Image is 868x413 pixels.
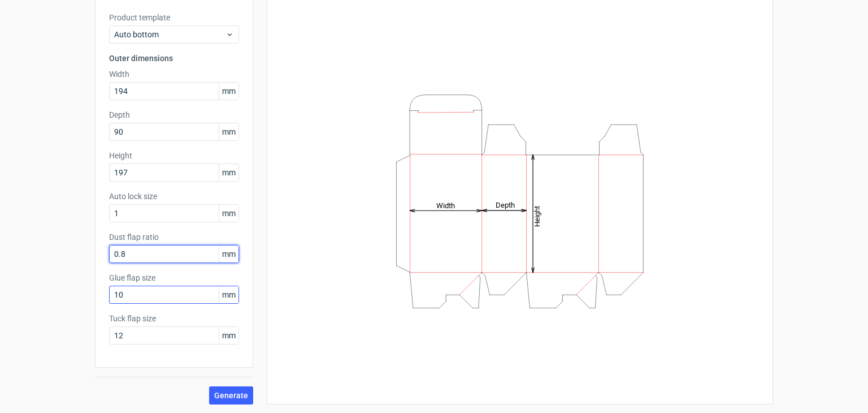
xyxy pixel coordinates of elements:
span: mm [219,286,238,303]
span: mm [219,327,238,344]
span: mm [219,83,238,100]
label: Width [109,68,239,80]
label: Glue flap size [109,272,239,283]
label: Product template [109,12,239,23]
label: Height [109,150,239,161]
label: Tuck flap size [109,313,239,324]
span: mm [219,205,238,222]
button: Generate [209,386,253,405]
span: mm [219,164,238,181]
tspan: Depth [496,201,515,209]
label: Auto lock size [109,191,239,202]
label: Depth [109,109,239,121]
label: Dust flap ratio [109,231,239,243]
tspan: Width [436,201,455,209]
h3: Outer dimensions [109,53,239,64]
span: mm [219,123,238,140]
span: Generate [214,392,248,399]
span: mm [219,246,238,263]
span: Auto bottom [114,29,225,40]
tspan: Height [533,205,541,226]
